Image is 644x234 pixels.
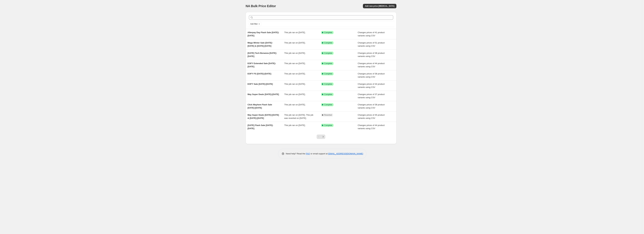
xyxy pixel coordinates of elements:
span: This job ran on [DATE]. [284,83,306,85]
span: May Super Deals [DATE]-[DATE] [248,93,279,96]
span: May Super Deals [DATE]-[DATE] & [DATE]-[DATE] [248,114,279,119]
span: Changes prices of 44 product variants using CSV [358,124,385,130]
span: Complete [324,31,332,34]
span: This job ran on [DATE]. [284,93,306,96]
span: Changes prices of 44 product variants using CSV [358,62,385,68]
span: This job ran on [DATE]. [284,124,306,126]
span: Mega Winter Sale [DATE]-[DATE] & [DATE]-[DATE] [248,42,273,47]
span: This job ran on [DATE]. [284,73,306,75]
span: This job ran on [DATE]. [284,52,306,54]
span: Add filter [250,23,258,25]
a: FAQ [306,152,310,155]
span: [DATE] Tech Bonanza [DATE]-[DATE] [248,52,277,57]
a: [EMAIL_ADDRESS][DOMAIN_NAME] [328,152,363,155]
span: Afterpay Day Flash Sale [DATE]-[DATE] [248,31,279,37]
span: Changes prices of 45 product variants using CSV [358,114,385,119]
span: This job ran on [DATE]. [284,42,306,44]
span: Changes prices of 38 product variants using CSV [358,52,385,57]
span: Changes prices of 38 product variants using CSV [358,103,385,109]
span: Add new price [MEDICAL_DATA] [365,5,394,7]
span: [DATE] Flash Sale [DATE]-[DATE] [248,124,273,130]
span: This job ran on [DATE]. [284,103,306,106]
span: Click Mayhem Flash Sale [DATE]-[DATE] [248,103,272,109]
span: Complete [324,52,332,54]
nav: Pagination [317,135,325,139]
span: Changes prices of 51 product variants using CSV [358,42,385,47]
button: Add filter [249,22,262,26]
span: This job ran on [DATE]. [284,31,306,34]
span: Changes prices of 37 product variants using CSV [358,93,385,99]
span: Reverted [324,114,332,116]
span: or email support at [310,152,328,155]
span: Complete [324,124,332,127]
span: Complete [324,93,332,96]
span: Changes prices of 41 product variants using CSV [358,31,385,37]
span: Complete [324,62,332,65]
span: Changes prices of 38 product variants using CSV [358,73,385,78]
span: Changes prices of 44 product variants using CSV [358,83,385,88]
span: Complete [324,73,332,75]
span: NA Bulk Price Editor [246,4,276,8]
span: This job ran on [DATE]. This job was reverted on [DATE]. [284,114,313,119]
span: EOFY Extended Sale [DATE]-[DATE] [248,62,276,68]
span: EOFY Sale [DATE]-[DATE] [248,83,273,85]
span: Need help? Read the [286,152,306,155]
span: This job ran on [DATE]. [284,62,306,65]
span: Complete [324,83,332,85]
span: Complete [324,42,332,44]
span: Complete [324,103,332,106]
button: Add new price [MEDICAL_DATA] [363,4,396,8]
button: Next [321,135,325,139]
span: EOFY FS [DATE]-[DATE] [248,73,271,75]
